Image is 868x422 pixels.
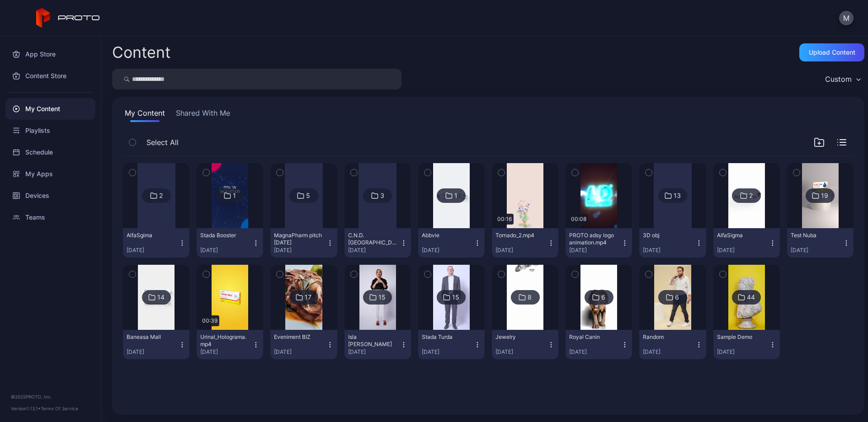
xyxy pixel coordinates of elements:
div: [DATE] [274,348,326,356]
div: [DATE] [495,247,547,254]
a: Content Store [5,65,95,87]
div: C.N.D. Abbvie [348,232,398,246]
div: Eveniment BIZ [274,333,324,341]
div: Stada Turda [422,333,472,341]
button: M [839,11,854,25]
div: 17 [305,293,311,301]
button: C.N.D. [GEOGRAPHIC_DATA][DATE] [344,228,411,258]
button: Sample Demo[DATE] [713,330,780,359]
div: 5 [306,192,310,200]
div: AlfaSgima [127,232,176,239]
button: Abbvie[DATE] [418,228,485,258]
button: Shared With Me [174,108,232,122]
button: Baneasa Mall[DATE] [123,330,189,359]
button: Isla [PERSON_NAME][DATE] [344,330,411,359]
div: 3D obj [643,232,693,239]
div: [DATE] [495,348,547,356]
a: My Apps [5,163,95,185]
div: [DATE] [274,247,326,254]
button: Custom [821,69,864,89]
div: 44 [747,293,755,301]
div: Test Nuba [791,232,840,239]
button: PROTO adsy logo animation.mp4[DATE] [566,228,632,258]
div: 1 [454,192,458,200]
button: Stada Turda[DATE] [418,330,485,359]
div: [DATE] [127,247,179,254]
div: Stada Booster [200,232,250,239]
a: App Store [5,43,95,65]
span: Select All [146,137,179,148]
div: Baneasa Mall [127,333,176,341]
div: Urinal_Holograma.mp4 [200,333,250,348]
a: Devices [5,185,95,206]
div: [DATE] [348,247,400,254]
div: 2 [159,192,163,200]
div: Upload Content [809,49,855,56]
div: 1 [233,192,236,200]
button: Stada Booster[DATE] [197,228,263,258]
span: Version 1.13.1 • [11,406,41,411]
button: Random[DATE] [639,330,706,359]
div: Isla Irina Baiant [348,333,398,348]
div: AlfaSigma [717,232,767,239]
div: PROTO adsy logo animation.mp4 [569,232,619,246]
div: 3 [380,192,384,200]
div: [DATE] [643,247,695,254]
a: My Content [5,98,95,120]
div: 14 [157,293,165,301]
div: [DATE] [643,348,695,356]
div: [DATE] [422,247,474,254]
div: [DATE] [791,247,843,254]
button: Upload Content [799,43,864,61]
div: Jewelry [495,333,545,341]
button: 3D obj[DATE] [639,228,706,258]
button: Urinal_Holograma.mp4[DATE] [197,330,263,359]
div: 15 [452,293,459,301]
a: Playlists [5,120,95,141]
div: 19 [821,192,828,200]
a: Teams [5,206,95,228]
div: 6 [601,293,605,301]
div: [DATE] [569,247,621,254]
button: AlfaSigma[DATE] [713,228,780,258]
div: Sample Demo [717,333,767,341]
div: 8 [528,293,532,301]
div: MagnaPharm pitch sept2025 [274,232,324,246]
div: © 2025 PROTO, Inc. [11,393,90,400]
div: Royal Canin [569,333,619,341]
button: My Content [123,108,167,122]
button: Royal Canin[DATE] [566,330,632,359]
button: Jewelry[DATE] [492,330,558,359]
button: Eveniment BIZ[DATE] [270,330,337,359]
div: [DATE] [422,348,474,356]
div: Abbvie [422,232,472,239]
div: Tornado_2.mp4 [495,232,545,239]
div: [DATE] [717,348,769,356]
a: Schedule [5,141,95,163]
button: Tornado_2.mp4[DATE] [492,228,558,258]
div: [DATE] [200,348,252,356]
div: [DATE] [717,247,769,254]
a: Terms Of Service [41,406,78,411]
button: AlfaSgima[DATE] [123,228,189,258]
div: [DATE] [569,348,621,356]
div: 15 [378,293,386,301]
div: [DATE] [200,247,252,254]
div: 6 [675,293,679,301]
div: 13 [674,192,681,200]
div: Custom [825,75,852,84]
div: 2 [749,192,753,200]
button: MagnaPharm pitch [DATE][DATE] [270,228,337,258]
div: Content [112,45,170,60]
div: [DATE] [127,348,179,356]
div: Random [643,333,693,341]
div: [DATE] [348,348,400,356]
